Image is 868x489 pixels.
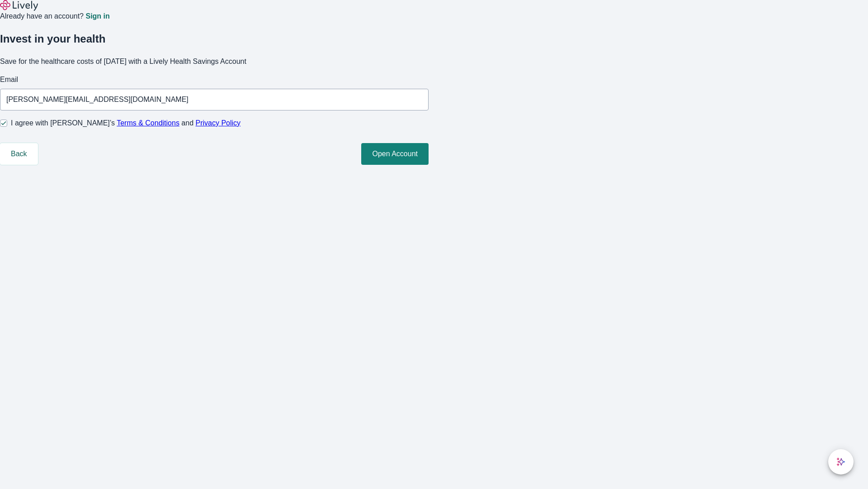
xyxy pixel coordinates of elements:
button: Open Account [361,143,429,165]
a: Privacy Policy [196,119,241,127]
a: Sign in [85,13,109,20]
button: chat [828,449,854,475]
svg: Lively AI Assistant [836,457,845,466]
span: I agree with [PERSON_NAME]’s and [11,118,241,129]
a: Terms & Conditions [117,119,179,127]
